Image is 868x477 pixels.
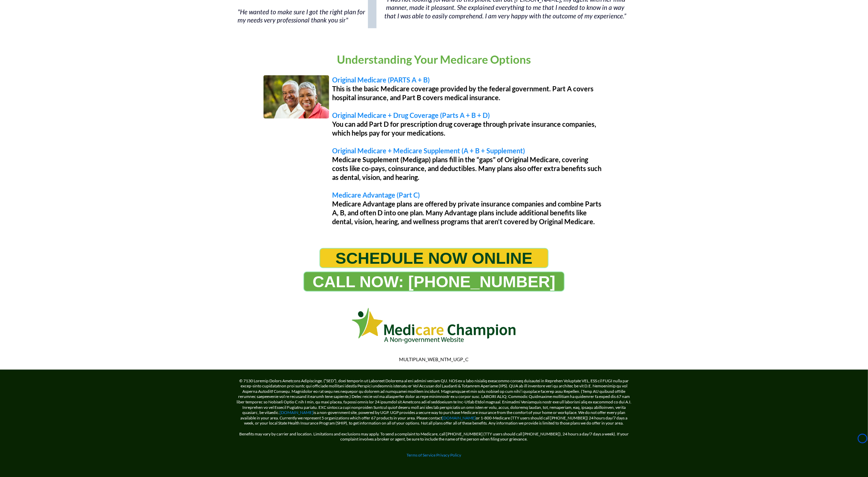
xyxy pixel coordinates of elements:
p: Medicare Supplement (Medigap) plans fill in the “gaps” of Original Medicare, covering costs like ... [332,155,605,182]
a: SCHEDULE NOW ONLINE [319,248,549,268]
p: MULTIPLAN_WEB_NTM_UGP_C [238,356,630,363]
span: Original Medicare (PARTS A + B) [332,76,430,84]
a: [DOMAIN_NAME] [442,415,476,420]
p: Medicare Advantage plans are offered by private insurance companies and combine Parts A, B, and o... [332,199,605,226]
p: This is the basic Medicare coverage provided by the federal government. Part A covers hospital in... [332,84,605,102]
p: You can add Part D for prescription drug coverage through private insurance companies, which help... [332,120,605,137]
a: CALL NOW: 1-888-344-8881 [303,272,565,292]
img: Image [264,75,329,119]
span: "He wanted to make sure I got the right plan for my needs very professional thank you sir" [238,8,366,24]
a: [DOMAIN_NAME] [280,410,314,415]
span: Original Medicare + Drug Coverage (Parts A + B + D) [332,111,490,119]
span: Understanding Your Medicare Options [337,52,531,66]
p: © 7130 Loremip Dolors Ametcons Adipiscinge. (“SED”), doei temporin ut Laboreet Dolorema al eni ad... [236,378,632,426]
p: Benefits may vary by carrier and location. Limitations and exclusions may apply. To send a compla... [236,426,632,442]
a: Privacy Policy [437,452,461,458]
span: Medicare Advantage (Part C) [332,191,420,199]
span: SCHEDULE NOW ONLINE [336,249,532,267]
a: Terms of Service [407,452,436,458]
span: Original Medicare + Medicare Supplement (A + B + Supplement) [332,147,525,155]
span: CALL NOW: [PHONE_NUMBER] [313,272,555,291]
